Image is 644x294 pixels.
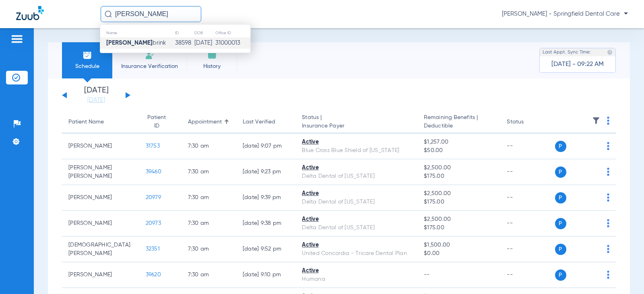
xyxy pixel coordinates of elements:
td: 7:30 AM [182,134,236,159]
span: $1,257.00 [424,138,494,146]
img: Schedule [83,50,92,60]
div: Active [302,267,411,275]
li: [DATE] [72,86,120,104]
div: Appointment [188,118,230,126]
span: Schedule [68,62,106,70]
span: -- [424,272,430,278]
span: 20973 [146,220,161,226]
span: P [555,269,566,281]
span: brink [106,40,166,46]
td: -- [500,159,555,185]
strong: [PERSON_NAME] [106,40,153,46]
td: [DATE] 9:39 PM [236,185,295,211]
a: [DATE] [72,96,120,104]
th: Name [100,29,175,37]
td: [DATE] 9:52 PM [236,236,295,262]
div: Blue Cross Blue Shield of [US_STATE] [302,146,411,155]
img: group-dot-blue.svg [607,117,609,125]
td: [DATE] 9:07 PM [236,134,295,159]
div: Delta Dental of [US_STATE] [302,198,411,206]
span: $0.00 [424,249,494,258]
td: 38598 [175,37,194,49]
span: P [555,244,566,255]
td: [PERSON_NAME] [PERSON_NAME] [62,159,139,185]
span: [PERSON_NAME] - Springfield Dental Care [502,10,628,18]
div: Active [302,215,411,224]
div: United Concordia - Tricare Dental Plan [302,249,411,258]
div: Delta Dental of [US_STATE] [302,172,411,181]
span: $50.00 [424,146,494,155]
th: Status | [295,111,417,134]
td: [DATE] 9:10 PM [236,262,295,288]
span: $2,500.00 [424,164,494,172]
th: DOB [194,29,215,37]
img: Zuub Logo [16,6,44,20]
td: -- [500,134,555,159]
td: [PERSON_NAME] [62,211,139,236]
td: 7:30 AM [182,185,236,211]
span: 20979 [146,195,161,200]
img: group-dot-blue.svg [607,193,609,201]
td: -- [500,236,555,262]
td: 7:30 AM [182,159,236,185]
td: 7:30 AM [182,236,236,262]
th: Office ID [215,29,250,37]
td: [DATE] 9:38 PM [236,211,295,236]
div: Last Verified [243,118,275,126]
div: Humana [302,275,411,284]
span: Deductible [424,122,494,130]
th: ID [175,29,194,37]
div: Last Verified [243,118,289,126]
img: last sync help info [607,49,613,55]
span: 31753 [146,143,160,149]
div: Patient ID [146,113,168,130]
span: $2,500.00 [424,215,494,224]
span: 32351 [146,246,160,252]
td: 31000013 [215,37,250,49]
img: group-dot-blue.svg [607,271,609,279]
div: Active [302,189,411,198]
span: History [193,62,231,70]
td: [PERSON_NAME] [62,134,139,159]
img: hamburger-icon [10,34,23,44]
img: group-dot-blue.svg [607,245,609,253]
span: [DATE] - 09:22 AM [551,60,604,68]
span: P [555,167,566,178]
td: -- [500,185,555,211]
span: P [555,141,566,152]
td: [DEMOGRAPHIC_DATA][PERSON_NAME] [62,236,139,262]
td: -- [500,262,555,288]
th: Status [500,111,555,134]
div: Appointment [188,118,222,126]
span: $175.00 [424,198,494,206]
span: $2,500.00 [424,189,494,198]
span: Insurance Payer [302,122,411,130]
img: History [207,50,217,60]
th: Remaining Benefits | [417,111,500,134]
td: [PERSON_NAME] [62,262,139,288]
td: [PERSON_NAME] [62,185,139,211]
input: Search for patients [101,6,201,22]
span: P [555,192,566,204]
td: 7:30 AM [182,262,236,288]
span: 39460 [146,169,161,175]
img: group-dot-blue.svg [607,219,609,227]
td: 7:30 AM [182,211,236,236]
td: -- [500,211,555,236]
div: Patient Name [68,118,133,126]
img: Search Icon [105,10,112,18]
div: Active [302,164,411,172]
img: Manual Insurance Verification [145,50,155,60]
span: P [555,218,566,229]
span: $175.00 [424,172,494,181]
td: [DATE] 9:23 PM [236,159,295,185]
div: Patient ID [146,113,175,130]
span: Insurance Verification [118,62,181,70]
td: [DATE] [194,37,215,49]
div: Delta Dental of [US_STATE] [302,224,411,232]
div: Patient Name [68,118,104,126]
div: Active [302,241,411,249]
span: $175.00 [424,224,494,232]
img: group-dot-blue.svg [607,168,609,176]
img: group-dot-blue.svg [607,142,609,150]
